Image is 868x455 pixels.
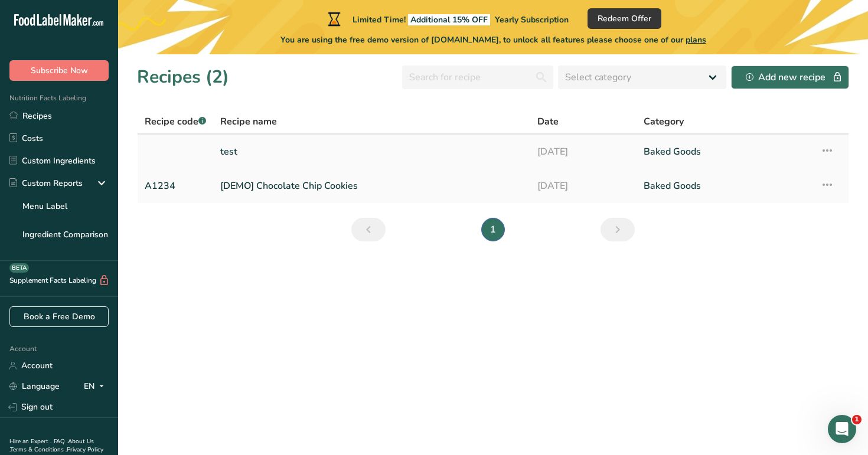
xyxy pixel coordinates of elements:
[644,114,684,129] span: Category
[325,12,569,26] div: Limited Time!
[137,64,229,90] h1: Recipes (2)
[220,174,523,198] a: [DEMO] Chocolate Chip Cookies
[31,64,88,77] span: Subscribe Now
[145,115,206,128] span: Recipe code
[9,177,83,189] div: Custom Reports
[588,8,661,29] button: Redeem Offer
[495,14,569,25] span: Yearly Subscription
[54,437,68,446] a: FAQ .
[9,437,51,446] a: Hire an Expert .
[402,66,553,89] input: Search for recipe
[852,415,862,424] span: 1
[598,12,651,25] span: Redeem Offer
[84,379,109,394] div: EN
[686,34,706,45] span: plans
[220,114,277,129] span: Recipe name
[9,263,29,273] div: BETA
[746,70,834,84] div: Add new recipe
[67,446,103,454] a: Privacy Policy
[145,174,206,198] a: A1234
[220,139,523,164] a: test
[408,14,490,25] span: Additional 15% OFF
[9,306,109,327] a: Book a Free Demo
[9,437,94,454] a: About Us .
[601,218,635,241] a: Next page
[351,218,386,241] a: Previous page
[644,139,806,164] a: Baked Goods
[9,60,109,81] button: Subscribe Now
[731,66,849,89] button: Add new recipe
[537,114,559,129] span: Date
[537,174,629,198] a: [DATE]
[10,446,67,454] a: Terms & Conditions .
[280,34,706,46] span: You are using the free demo version of [DOMAIN_NAME], to unlock all features please choose one of...
[644,174,806,198] a: Baked Goods
[9,376,60,397] a: Language
[537,139,629,164] a: [DATE]
[828,415,856,443] iframe: Intercom live chat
